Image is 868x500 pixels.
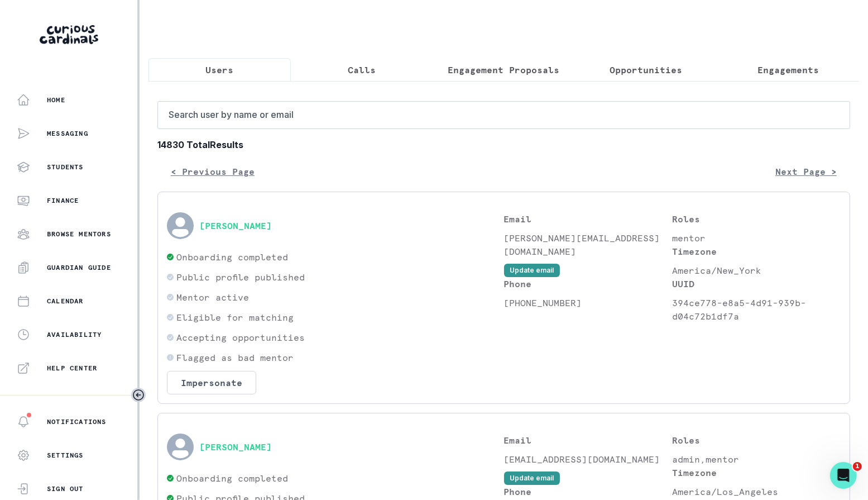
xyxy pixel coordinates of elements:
[672,434,841,447] p: Roles
[167,212,194,239] svg: avatar
[672,264,841,277] p: America/New_York
[176,351,294,364] p: Flagged as bad mentor
[47,196,79,205] p: Finance
[47,330,102,339] p: Availability
[47,364,97,373] p: Help Center
[762,160,850,183] button: Next Page >
[504,472,560,485] button: Update email
[504,485,673,498] p: Phone
[853,462,862,471] span: 1
[176,270,305,284] p: Public profile published
[672,212,841,226] p: Roles
[131,388,146,402] button: Toggle sidebar
[348,63,376,77] p: Calls
[47,129,88,138] p: Messaging
[47,230,111,239] p: Browse Mentors
[47,417,107,426] p: Notifications
[157,138,850,151] b: 14830 Total Results
[504,453,673,466] p: [EMAIL_ADDRESS][DOMAIN_NAME]
[47,297,84,306] p: Calendar
[47,96,65,104] p: Home
[47,263,111,272] p: Guardian Guide
[504,296,673,309] p: [PHONE_NUMBER]
[672,277,841,291] p: UUID
[504,212,673,226] p: Email
[672,453,841,466] p: admin,mentor
[672,245,841,258] p: Timezone
[672,466,841,479] p: Timezone
[830,462,857,489] iframe: Intercom live chat
[47,451,84,460] p: Settings
[672,231,841,245] p: mentor
[610,63,682,77] p: Opportunities
[672,296,841,323] p: 394ce778-e8a5-4d91-939b-d04c72b1df7a
[167,434,194,460] svg: avatar
[47,163,84,172] p: Students
[176,291,249,304] p: Mentor active
[504,434,673,447] p: Email
[176,331,305,344] p: Accepting opportunities
[167,371,256,394] button: Impersonate
[672,485,841,498] p: America/Los_Angeles
[199,441,272,453] button: [PERSON_NAME]
[757,63,819,77] p: Engagements
[40,25,98,44] img: Curious Cardinals Logo
[176,472,288,485] p: Onboarding completed
[504,264,560,277] button: Update email
[205,63,233,77] p: Users
[176,311,294,324] p: Eligible for matching
[199,220,272,231] button: [PERSON_NAME]
[504,277,673,291] p: Phone
[157,160,268,183] button: < Previous Page
[504,231,673,258] p: [PERSON_NAME][EMAIL_ADDRESS][DOMAIN_NAME]
[47,484,84,493] p: Sign Out
[176,250,288,264] p: Onboarding completed
[448,63,559,77] p: Engagement Proposals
